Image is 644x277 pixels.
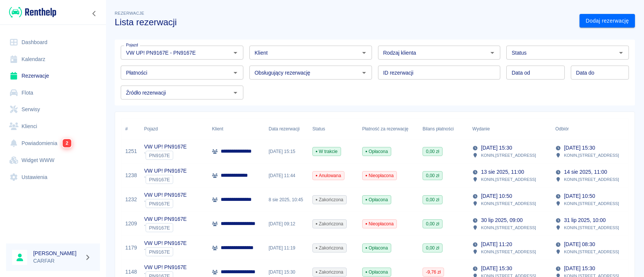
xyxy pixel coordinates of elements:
[230,47,241,58] button: Otwórz
[125,171,137,179] a: 1238
[363,196,391,203] span: Opłacona
[423,118,454,139] div: Bilans płatności
[125,147,137,155] a: 1251
[423,220,442,227] span: 0,00 zł
[552,118,635,139] div: Odbiór
[579,14,635,28] a: Dodaj rezerwację
[506,66,564,80] input: DD.MM.YYYY
[481,152,536,159] p: KONIN , [STREET_ADDRESS]
[363,245,391,251] span: Opłacona
[358,118,419,139] div: Płatność za rezerwację
[363,269,391,275] span: Opłacona
[144,143,187,151] p: VW UP! PN9167E
[313,196,346,203] span: Zakończona
[144,247,187,256] div: `
[146,153,173,158] span: PN9167E
[140,118,208,139] div: Pojazd
[6,67,100,84] a: Rezerwacje
[313,220,346,227] span: Zakończona
[481,224,536,231] p: KONIN , [STREET_ADDRESS]
[144,118,158,139] div: Pojazd
[481,248,536,255] p: KONIN , [STREET_ADDRESS]
[564,152,619,159] p: KONIN , [STREET_ADDRESS]
[6,51,100,68] a: Kalendarz
[6,84,100,101] a: Flota
[564,248,619,255] p: KONIN , [STREET_ADDRESS]
[481,240,512,248] p: [DATE] 11:20
[265,236,309,260] div: [DATE] 11:19
[33,249,81,257] h6: [PERSON_NAME]
[423,269,444,275] span: -9,76 zł
[144,239,187,247] p: VW UP! PN9167E
[363,148,391,155] span: Opłacona
[6,6,56,18] a: Renthelp logo
[481,265,512,272] p: [DATE] 15:30
[115,17,573,28] h3: Lista rezerwacji
[6,34,100,51] a: Dashboard
[6,169,100,186] a: Ustawienia
[487,47,498,58] button: Otwórz
[363,172,397,179] span: Nieopłacona
[115,11,144,15] span: Rezerwacje
[6,118,100,135] a: Klienci
[146,201,173,207] span: PN9167E
[265,139,309,164] div: [DATE] 15:15
[481,168,524,176] p: 13 sie 2025, 11:00
[89,9,100,18] button: Zwiń nawigację
[571,66,629,80] input: DD.MM.YYYY
[313,172,344,179] span: Anulowana
[144,263,187,271] p: VW UP! PN9167E
[125,118,128,139] div: #
[481,200,536,207] p: KONIN , [STREET_ADDRESS]
[6,101,100,118] a: Serwisy
[564,176,619,183] p: KONIN , [STREET_ADDRESS]
[481,216,523,224] p: 30 lip 2025, 09:00
[212,118,223,139] div: Klient
[313,245,346,251] span: Zakończona
[146,225,173,231] span: PN9167E
[269,118,300,139] div: Data rezerwacji
[564,200,619,207] p: KONIN , [STREET_ADDRESS]
[126,42,138,48] label: Pojazd
[144,191,187,199] p: VW UP! PN9167E
[359,47,369,58] button: Otwórz
[208,118,265,139] div: Klient
[144,167,187,175] p: VW UP! PN9167E
[125,244,137,252] a: 1179
[230,87,241,98] button: Otwórz
[146,249,173,255] span: PN9167E
[481,144,512,152] p: [DATE] 15:30
[472,118,490,139] div: Wydanie
[423,245,442,251] span: 0,00 zł
[33,257,81,265] p: CARFAR
[144,199,187,208] div: `
[144,223,187,232] div: `
[230,67,241,78] button: Otwórz
[312,118,325,139] div: Status
[144,215,187,223] p: VW UP! PN9167E
[362,118,409,139] div: Płatność za rezerwację
[419,118,469,139] div: Bilans płatności
[564,216,606,224] p: 31 lip 2025, 10:00
[555,118,569,139] div: Odbiór
[564,265,595,272] p: [DATE] 15:30
[481,192,512,200] p: [DATE] 10:50
[125,268,137,276] a: 1148
[63,139,71,147] span: 2
[265,164,309,188] div: [DATE] 11:44
[265,118,309,139] div: Data rezerwacji
[6,135,100,152] a: Powiadomienia2
[423,148,442,155] span: 0,00 zł
[144,175,187,184] div: `
[9,6,56,18] img: Renthelp logo
[564,168,607,176] p: 14 sie 2025, 11:00
[481,176,536,183] p: KONIN , [STREET_ADDRESS]
[125,196,137,204] a: 1232
[469,118,552,139] div: Wydanie
[423,172,442,179] span: 0,00 zł
[616,47,626,58] button: Otwórz
[265,188,309,212] div: 8 sie 2025, 10:45
[309,118,358,139] div: Status
[313,269,346,275] span: Zakończona
[423,196,442,203] span: 0,00 zł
